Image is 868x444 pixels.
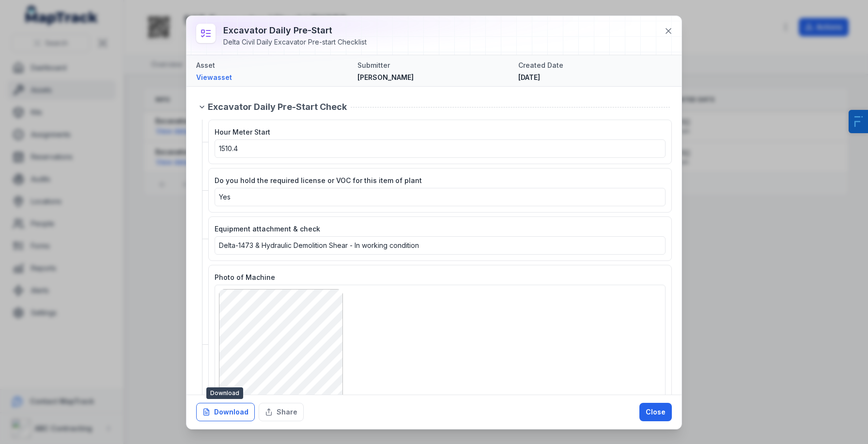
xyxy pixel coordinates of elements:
[518,73,540,81] time: 22/08/2025, 9:22:23 am
[196,61,215,69] span: Asset
[259,403,304,421] button: Share
[219,193,231,201] span: Yes
[196,403,255,421] button: Download
[223,24,367,37] h3: Excavator Daily Pre-start
[196,73,350,82] a: Viewasset
[639,403,672,421] button: Close
[518,61,563,69] span: Created Date
[215,128,270,136] span: Hour Meter Start
[215,273,275,281] span: Photo of Machine
[208,100,347,114] span: Excavator Daily Pre-Start Check
[357,61,390,69] span: Submitter
[215,176,422,184] span: Do you hold the required license or VOC for this item of plant
[219,144,238,153] span: 1510.4
[518,73,540,81] span: [DATE]
[219,241,419,249] span: Delta-1473 & Hydraulic Demolition Shear - In working condition
[215,225,320,233] span: Equipment attachment & check
[357,73,414,81] span: [PERSON_NAME]
[206,387,243,399] span: Download
[223,37,367,47] div: Delta Civil Daily Excavator Pre-start Checklist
